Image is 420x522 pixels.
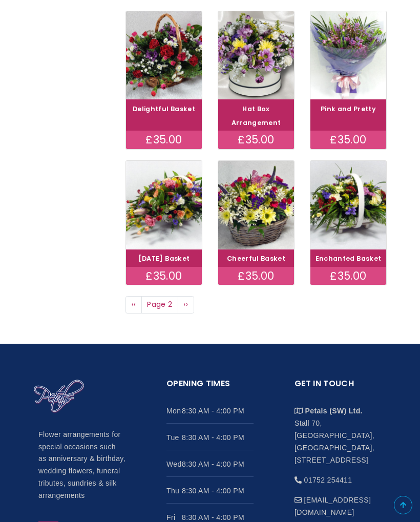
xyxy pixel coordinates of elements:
[183,299,188,309] span: ››
[126,131,202,149] div: £35.00
[133,105,195,113] a: Delightful Basket
[126,11,202,100] img: Delightful Basket
[182,458,254,470] span: 8:30 AM - 4:00 PM
[125,296,387,314] nav: Page navigation
[218,131,294,149] div: £35.00
[232,105,281,127] a: Hat Box Arrangement
[132,299,136,309] span: ‹‹
[126,267,202,285] div: £35.00
[138,254,190,263] a: [DATE] Basket
[33,379,85,414] img: Home
[295,377,382,397] h2: Get in touch
[295,397,382,466] li: Stall 70, [GEOGRAPHIC_DATA], [GEOGRAPHIC_DATA], [STREET_ADDRESS]
[38,429,125,503] p: Flower arrangements for special occasions such as anniversary & birthday, wedding flowers, funera...
[305,407,363,415] strong: Petals (SW) Ltd.
[310,267,386,285] div: £35.00
[316,254,382,263] a: Enchanted Basket
[218,267,294,285] div: £35.00
[166,397,254,424] li: Mon
[295,466,382,486] li: 01752 254411
[310,161,386,249] img: Enchanted Basket
[141,296,178,314] span: Page 2
[166,424,254,450] li: Tue
[310,131,386,149] div: £35.00
[182,405,254,417] span: 8:30 AM - 4:00 PM
[227,254,285,263] a: Cheerful Basket
[182,485,254,497] span: 8:30 AM - 4:00 PM
[166,377,254,397] h2: Opening Times
[166,450,254,477] li: Wed
[126,161,202,249] img: Carnival Basket
[182,431,254,444] span: 8:30 AM - 4:00 PM
[218,11,294,100] img: Hat Box Arrangement
[295,486,382,518] li: [EMAIL_ADDRESS][DOMAIN_NAME]
[321,105,376,113] a: Pink and Pretty
[218,161,294,249] img: Cheerful Basket
[310,11,386,100] img: Pink and Pretty
[166,477,254,504] li: Thu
